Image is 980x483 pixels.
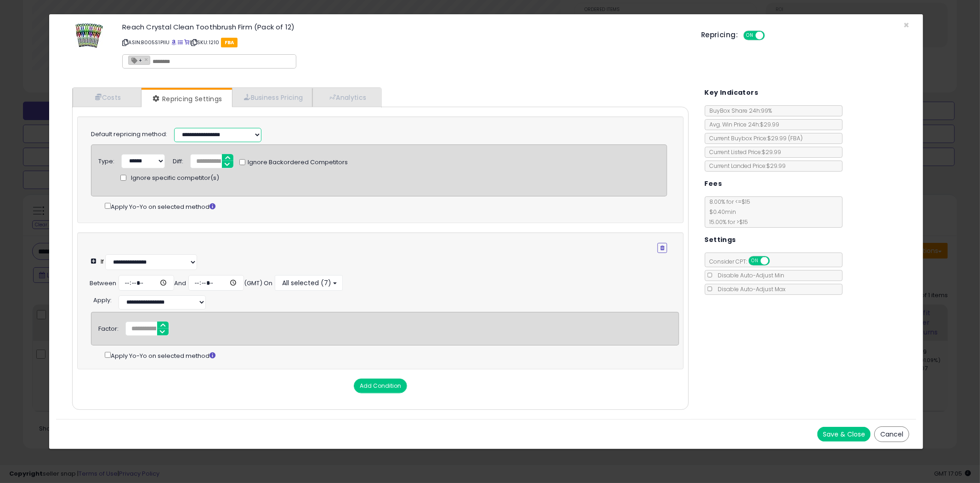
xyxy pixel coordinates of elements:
[705,107,772,115] span: BuyBox Share 24h: 99%
[705,208,736,216] span: $0.40 min
[73,88,142,107] a: Costs
[75,23,103,48] img: 61rAE86FfBL._SL60_.jpg
[93,293,112,305] div: :
[705,162,786,170] span: Current Landed Price: $29.99
[105,201,667,211] div: Apply Yo-Yo on selected method
[245,158,348,167] span: Ignore Backordered Competitors
[705,87,759,98] h5: Key Indicators
[174,279,186,288] div: And
[749,257,761,265] span: ON
[281,278,331,287] span: All selected (7)
[354,379,407,393] button: Add Condition
[788,134,803,142] span: ( FBA )
[705,234,736,246] h5: Settings
[705,178,722,190] h5: Fees
[98,322,119,333] div: Factor:
[173,154,183,166] div: Diff:
[221,38,238,47] span: FBA
[744,32,756,40] span: ON
[232,88,312,107] a: Business Pricing
[244,279,272,288] div: (GMT) On
[90,279,116,288] div: Between
[131,174,219,183] span: Ignore specific competitor(s)
[129,56,142,64] span: +
[705,258,782,265] span: Consider CPT:
[714,271,785,279] span: Disable Auto-Adjust Min
[171,39,176,46] a: BuyBox page
[105,350,679,360] div: Apply Yo-Yo on selected method
[714,285,786,293] span: Disable Auto-Adjust Max
[660,245,664,251] i: Remove Condition
[903,18,909,32] span: ×
[705,198,751,226] span: 8.00 % for <= $15
[144,55,150,63] a: ×
[874,426,909,442] button: Cancel
[705,218,748,226] span: 15.00 % for > $15
[705,148,782,156] span: Current Listed Price: $29.99
[312,88,380,107] a: Analytics
[705,121,780,128] span: Avg. Win Price 24h: $29.99
[91,130,167,139] label: Default repricing method:
[768,257,783,265] span: OFF
[768,134,803,142] span: $29.99
[142,90,232,108] a: Repricing Settings
[98,154,114,166] div: Type:
[764,32,778,40] span: OFF
[93,296,110,305] span: Apply
[701,31,738,39] h5: Repricing:
[122,35,687,50] p: ASIN: B005S1PIIU | SKU: 1210
[122,23,687,30] h3: Reach Crystal Clean Toothbrush Firm (Pack of 12)
[817,427,871,442] button: Save & Close
[184,39,189,46] a: Your listing only
[178,39,183,46] a: All offer listings
[705,134,803,142] span: Current Buybox Price:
